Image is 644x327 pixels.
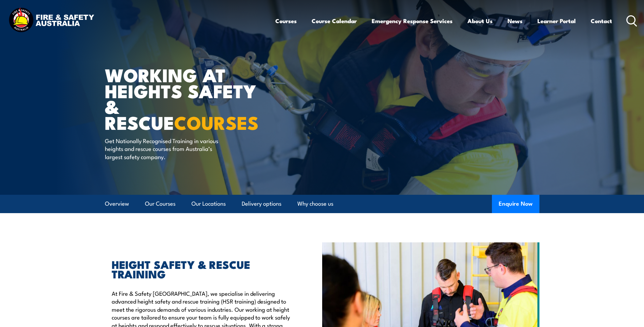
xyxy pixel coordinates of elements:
a: Delivery options [242,195,281,213]
a: Learner Portal [537,12,576,30]
a: Emergency Response Services [372,12,453,30]
a: Course Calendar [312,12,357,30]
a: Contact [591,12,612,30]
button: Enquire Now [492,195,539,213]
a: News [508,12,522,30]
a: Courses [275,12,297,30]
h2: HEIGHT SAFETY & RESCUE TRAINING [112,259,291,278]
p: Get Nationally Recognised Training in various heights and rescue courses from Australia’s largest... [105,137,229,160]
a: Our Locations [191,195,226,213]
a: Why choose us [297,195,333,213]
h1: WORKING AT HEIGHTS SAFETY & RESCUE [105,67,273,130]
strong: COURSES [174,108,259,136]
a: Our Courses [145,195,176,213]
a: About Us [467,12,493,30]
a: Overview [105,195,129,213]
